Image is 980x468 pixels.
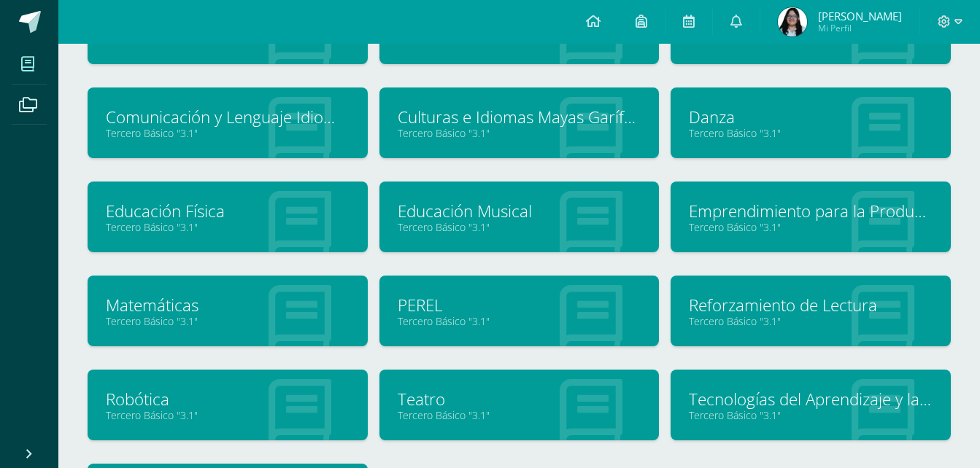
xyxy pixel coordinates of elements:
a: Tercero Básico "3.1" [689,126,933,140]
a: Tercero Básico "3.1" [398,220,641,234]
a: Educación Musical [398,200,641,222]
span: [PERSON_NAME] [818,9,902,23]
a: PEREL [398,294,641,316]
span: Mi Perfil [818,22,902,34]
a: Culturas e Idiomas Mayas Garífuna o Xinca [398,106,641,128]
a: Tercero Básico "3.1" [689,314,933,328]
a: Tercero Básico "3.1" [689,220,933,234]
a: Tercero Básico "3.1" [106,220,350,234]
a: Tecnologías del Aprendizaje y la Comunicación [689,388,933,410]
a: Tercero Básico "3.1" [689,408,933,422]
a: Reforzamiento de Lectura [689,294,933,316]
a: Educación Física [106,200,350,222]
a: Tercero Básico "3.1" [106,126,350,140]
a: Teatro [398,388,641,410]
a: Tercero Básico "3.1" [106,408,350,422]
a: Tercero Básico "3.1" [106,314,350,328]
a: Matemáticas [106,294,350,316]
a: Comunicación y Lenguaje Idioma Español [106,106,350,128]
a: Tercero Básico "3.1" [398,314,641,328]
a: Emprendimiento para la Productividad [689,200,933,222]
a: Tercero Básico "3.1" [398,126,641,140]
img: 90de6fbeeae09dd1564117bd9b97d342.png [778,7,807,36]
a: Tercero Básico "3.1" [398,408,641,422]
a: Robótica [106,388,350,410]
a: Danza [689,106,933,128]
